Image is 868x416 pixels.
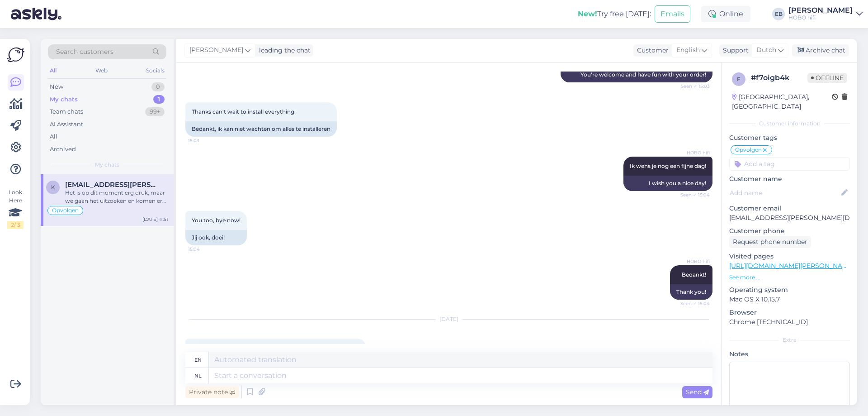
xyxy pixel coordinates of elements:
[676,149,710,156] span: HOBO hifi
[807,73,847,83] span: Offline
[185,386,239,398] div: Private note
[729,174,850,184] p: Customer name
[48,65,58,77] div: All
[729,133,850,143] p: Customer tags
[151,82,165,91] div: 0
[729,120,850,128] div: Customer information
[50,145,76,154] div: Archived
[578,9,651,19] div: Try free [DATE]:
[142,216,168,223] div: [DATE] 11:51
[7,46,24,63] img: Askly Logo
[676,45,700,55] span: English
[194,352,202,368] div: en
[729,273,850,282] p: See more ...
[729,252,850,261] p: Visited pages
[50,120,83,129] div: AI Assistant
[788,7,863,21] a: [PERSON_NAME]HOBO hifi
[729,295,850,304] p: Mac OS X 10.15.7
[623,176,712,191] div: I wish you a nice day!
[655,5,690,23] button: Emails
[192,217,241,224] span: You too, bye now!
[51,184,55,191] span: k
[682,271,706,278] span: Bedankt!
[729,262,854,270] a: [URL][DOMAIN_NAME][PERSON_NAME]
[735,147,762,153] span: Opvolgen
[153,95,165,104] div: 1
[255,46,311,55] div: leading the chat
[676,83,710,90] span: Seen ✓ 15:03
[95,161,119,169] span: My chats
[94,65,109,77] div: Web
[729,285,850,295] p: Operating system
[633,46,669,55] div: Customer
[192,108,294,115] span: Thanks can't wait to install everything
[65,189,168,205] div: Het is op dit moment erg druk, maar we gaan het uitzoeken en komen er bij je op terug.
[732,92,832,111] div: [GEOGRAPHIC_DATA], [GEOGRAPHIC_DATA]
[52,208,79,213] span: Opvolgen
[719,46,749,55] div: Support
[729,317,850,327] p: Chrome [TECHNICAL_ID]
[729,349,850,359] p: Notes
[185,121,337,137] div: Bedankt, ik kan niet wachten om alles te installeren
[729,336,850,344] div: Extra
[188,246,222,253] span: 15:04
[670,284,712,300] div: Thank you!
[729,204,850,213] p: Customer email
[788,14,853,21] div: HOBO hifi
[729,308,850,317] p: Browser
[729,213,850,223] p: [EMAIL_ADDRESS][PERSON_NAME][DOMAIN_NAME]
[676,191,710,198] span: Seen ✓ 15:04
[630,163,706,169] span: Ik wens je nog een fijne dag!
[144,65,166,77] div: Socials
[792,44,849,57] div: Archive chat
[185,315,712,323] div: [DATE]
[772,8,785,20] div: EB
[188,137,222,144] span: 15:03
[788,7,853,14] div: [PERSON_NAME]
[194,368,202,383] div: nl
[578,10,597,18] b: New!
[7,188,24,229] div: Look Here
[189,45,243,55] span: [PERSON_NAME]
[729,157,850,171] input: Add a tag
[701,6,750,22] div: Online
[561,67,712,82] div: You're welcome and have fun with your order!
[730,188,840,198] input: Add name
[50,82,63,91] div: New
[50,95,78,104] div: My chats
[56,47,113,57] span: Search customers
[737,76,741,82] span: f
[145,107,165,116] div: 99+
[676,258,710,265] span: HOBO hifi
[729,236,811,248] div: Request phone number
[686,388,709,396] span: Send
[756,45,776,55] span: Dutch
[729,226,850,236] p: Customer phone
[50,107,83,116] div: Team chats
[751,72,807,83] div: # f7oigb4k
[7,221,24,229] div: 2 / 3
[65,181,159,189] span: kacper.gorski@hotmail.co.uk
[676,300,710,307] span: Seen ✓ 15:04
[185,230,247,245] div: Jij ook, doei!
[50,132,57,141] div: All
